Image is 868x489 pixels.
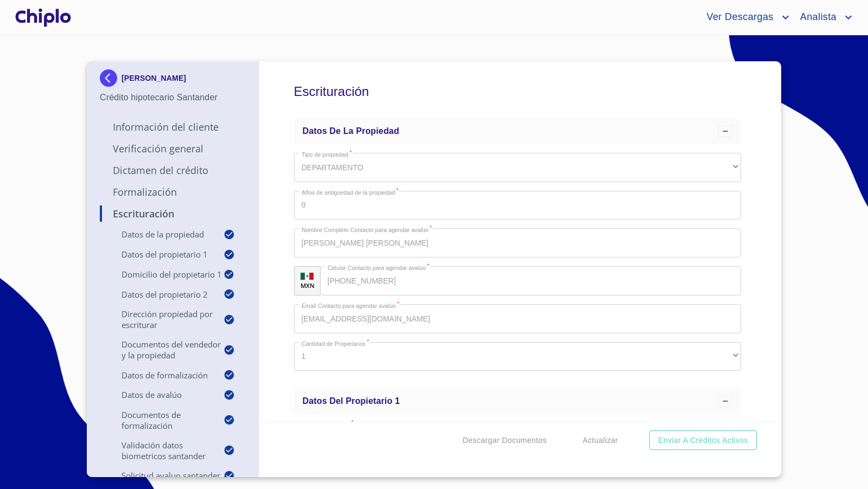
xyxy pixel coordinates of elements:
[100,229,224,240] p: Datos de la propiedad
[100,470,224,481] p: Solicitud Avaluo Santander
[294,388,742,414] div: Datos del propietario 1
[458,430,551,451] button: Descargar Documentos
[100,185,246,198] p: Formalización
[100,308,224,330] p: Dirección Propiedad por Escriturar
[698,9,792,26] button: account of current user
[100,120,246,133] p: Información del Cliente
[792,9,855,26] button: account of current user
[100,69,246,91] div: [PERSON_NAME]
[294,342,742,371] div: 1
[303,396,400,406] span: Datos del propietario 1
[649,430,757,451] button: Enviar a Créditos Activos
[301,281,315,289] p: MXN
[100,339,224,361] p: Documentos del vendedor y la propiedad
[100,164,246,177] p: Dictamen del Crédito
[658,434,748,447] span: Enviar a Créditos Activos
[100,370,224,381] p: Datos de Formalización
[100,269,224,280] p: Domicilio del Propietario 1
[301,273,314,280] img: R93DlvwvvjP9fbrDwZeCRYBHk45OWMq+AAOlFVsxT89f82nwPLnD58IP7+ANJEaWYhP0Tx8kkA0WlQMPQsAAgwAOmBj20AXj6...
[578,430,622,451] button: Actualizar
[294,69,742,114] h5: Escrituración
[100,289,224,300] p: Datos del propietario 2
[100,409,224,431] p: Documentos de Formalización
[122,74,186,82] p: [PERSON_NAME]
[303,126,399,136] span: Datos de la propiedad
[792,9,842,26] span: Analista
[698,9,778,26] span: Ver Descargas
[583,434,618,447] span: Actualizar
[100,440,224,461] p: Validación Datos Biometricos Santander
[294,118,742,144] div: Datos de la propiedad
[100,69,122,87] img: Docupass spot blue
[100,389,224,400] p: Datos de Avalúo
[463,434,547,447] span: Descargar Documentos
[294,153,742,182] div: DEPARTAMENTO
[100,142,246,155] p: Verificación General
[100,249,224,260] p: Datos del propietario 1
[100,207,246,220] p: Escrituración
[100,91,246,104] p: Crédito hipotecario Santander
